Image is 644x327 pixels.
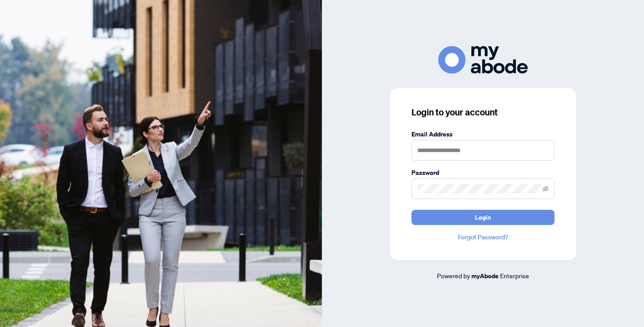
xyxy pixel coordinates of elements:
span: Powered by [437,272,470,280]
span: Login [475,210,491,225]
label: Password [411,168,555,178]
span: Enterprise [500,272,529,280]
a: myAbode [471,271,499,281]
a: Forgot Password? [411,232,555,242]
img: ma-logo [438,46,528,73]
span: eye-invisible [542,186,549,192]
h3: Login to your account [411,106,555,119]
label: Email Address [411,129,555,139]
button: Login [411,210,555,225]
